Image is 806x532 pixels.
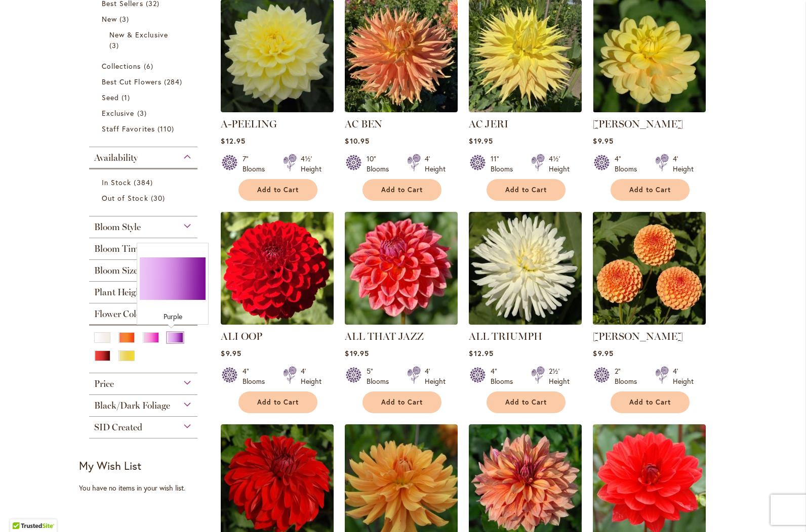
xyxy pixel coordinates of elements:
button: Add to Cart [611,391,690,413]
span: $12.95 [469,348,493,358]
iframe: Launch Accessibility Center [8,496,36,524]
div: 4½' Height [549,154,570,174]
a: Exclusive [102,108,187,118]
a: Seed [102,92,187,103]
span: 284 [164,76,185,87]
span: Seed [102,93,119,102]
a: New [102,14,187,24]
a: In Stock 384 [102,177,187,188]
img: ALI OOP [221,212,334,325]
div: 10" Blooms [367,154,395,174]
span: Bloom Size [94,265,138,276]
span: Add to Cart [505,398,547,407]
span: Flower Color [94,308,144,320]
img: ALL TRIUMPH [469,212,582,325]
span: Out of Stock [102,193,148,203]
a: Out of Stock 30 [102,193,187,203]
img: ALL THAT JAZZ [345,212,458,325]
div: 2" Blooms [615,366,643,386]
a: ALL THAT JAZZ [345,330,424,342]
a: ALL TRIUMPH [469,330,542,342]
div: 4' Height [673,366,694,386]
div: 4" Blooms [243,366,271,386]
img: AMBER QUEEN [593,212,706,325]
span: 110 [157,123,177,134]
a: Staff Favorites [102,123,187,134]
a: New &amp; Exclusive [109,29,180,51]
div: Purple [140,312,206,322]
span: Best Cut Flowers [102,77,162,86]
span: Collections [102,61,141,71]
span: $12.95 [221,136,245,146]
div: 4½' Height [301,154,321,174]
div: 11" Blooms [491,154,519,174]
span: Add to Cart [257,186,299,194]
span: Add to Cart [381,186,423,194]
span: Availability [94,152,138,163]
button: Add to Cart [487,179,566,201]
div: 4' Height [425,154,446,174]
div: 5" Blooms [367,366,395,386]
div: 4' Height [425,366,446,386]
span: Add to Cart [381,398,423,407]
span: Add to Cart [629,186,671,194]
span: Bloom Style [94,221,141,233]
span: $19.95 [469,136,493,146]
span: New [102,14,117,24]
a: Collections [102,61,187,71]
a: AC BEN [345,118,382,130]
a: A-Peeling [221,105,334,114]
button: Add to Cart [238,391,317,413]
span: $9.95 [593,348,613,358]
span: Add to Cart [505,186,547,194]
span: $9.95 [593,136,613,146]
span: New & Exclusive [109,30,168,39]
strong: My Wish List [79,458,141,473]
span: Price [94,378,114,389]
span: Bloom Time [94,243,143,254]
span: Add to Cart [629,398,671,407]
a: ALI OOP [221,330,262,342]
span: Staff Favorites [102,124,155,134]
span: 384 [134,177,155,188]
span: SID Created [94,422,142,433]
span: $9.95 [221,348,241,358]
span: $10.95 [345,136,369,146]
a: ALL TRIUMPH [469,317,582,327]
div: 4" Blooms [491,366,519,386]
span: 3 [109,40,122,51]
span: Add to Cart [257,398,299,407]
a: ALL THAT JAZZ [345,317,458,327]
a: [PERSON_NAME] [593,118,683,130]
span: In Stock [102,178,131,187]
span: 1 [122,92,133,103]
span: Black/Dark Foliage [94,400,170,411]
span: 6 [144,61,156,71]
a: [PERSON_NAME] [593,330,683,342]
a: Best Cut Flowers [102,76,187,87]
span: Plant Height [94,287,144,298]
div: 2½' Height [549,366,570,386]
a: A-PEELING [221,118,277,130]
a: ALI OOP [221,317,334,327]
div: 7" Blooms [243,154,271,174]
a: AC BEN [345,105,458,114]
button: Add to Cart [362,179,441,201]
a: AMBER QUEEN [593,317,706,327]
a: AC Jeri [469,105,582,114]
div: 4" Blooms [615,154,643,174]
button: Add to Cart [611,179,690,201]
span: Exclusive [102,108,134,118]
button: Add to Cart [362,391,441,413]
div: 4' Height [673,154,694,174]
span: $19.95 [345,348,369,358]
div: You have no items in your wish list. [79,483,214,493]
a: AC JERI [469,118,508,130]
div: 4' Height [301,366,321,386]
span: 30 [151,193,168,203]
span: 3 [119,14,132,24]
span: 3 [137,108,149,118]
a: AHOY MATEY [593,105,706,114]
button: Add to Cart [238,179,317,201]
button: Add to Cart [487,391,566,413]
